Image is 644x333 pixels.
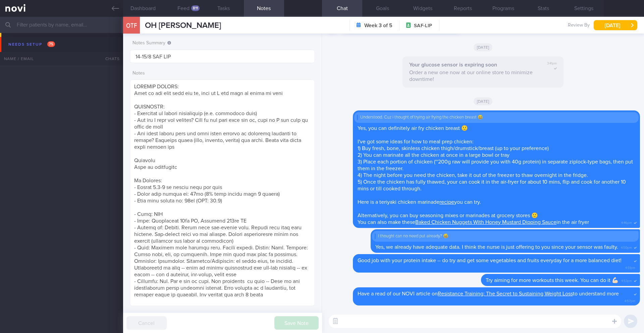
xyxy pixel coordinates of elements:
span: 4:57pm [625,297,635,303]
span: 4:46pm [621,219,632,225]
span: Yes, you can definitely air fry chicken breast 🙂 [358,126,468,131]
span: 3) Place each portion of chicken (~200g raw will provide you with 40g protein) in separate ziploc... [358,159,633,171]
a: Resistance Training: The Secret to Sustaining Weight Loss [438,291,573,296]
span: 1) Buy fresh, bone, skinless chicken thigh/drumstick/breast (up to your preference) [358,146,549,151]
span: 3:41pm [547,61,557,66]
span: Try aiming for more workouts this week. You can do it 💪🏻 [486,278,619,283]
span: I've got some ideas for how to meal prep chicken: [358,139,474,144]
label: Notes Summary [132,40,312,46]
span: 2) You can marinate all the chicken at once in a large bowl or tray [358,152,509,158]
div: OTF [121,13,142,39]
span: 4) The night before you need the chicken, take it out of the freezer to thaw overnight in the fri... [358,173,588,178]
span: Review By [568,22,590,29]
span: Yes, we already have adequate data. I think the nurse is just offering to you since your sensor w... [375,244,618,250]
div: 811 [191,5,200,11]
span: Alternatively, you can buy seasoning mixes or marinades at grocery stores 🙂 [358,213,538,218]
label: Notes [132,70,312,77]
span: Here is a teriyaki chicken marinade you can try. [358,199,481,205]
a: recipe [439,199,454,205]
strong: Week 3 of 5 [364,22,392,29]
span: 5) Once the chicken has fully thawed, your can cook it in the air-fryer for about 10 mins, flip a... [358,179,626,191]
span: Have a read of our NOVI article on to understand more [358,291,619,296]
a: Baked Chicken Nuggets With Honey Mustard Dipping Sauce [415,220,556,225]
span: OH [PERSON_NAME] [145,21,221,30]
span: [DATE] [474,43,493,51]
span: SAF-LIP [414,22,432,29]
div: Needs setup [7,40,57,49]
span: You can also make these in the air fryer [358,220,589,225]
span: [DATE] [474,97,493,105]
span: 4:51pm [625,264,635,270]
span: Good job with your protein intake -- do try and get some vegetables and fruits everyday for a mor... [358,258,622,263]
strong: Your glucose sensor is expiring soon [409,62,497,67]
span: 75 [47,41,55,47]
span: 4:53pm [621,277,632,283]
div: I thought can no need put already? 😅 [375,234,636,239]
button: [DATE] [594,20,637,30]
div: Chats [96,52,123,65]
span: 4:50pm [621,244,632,250]
div: Understood. Cuz i thought of trying air frying the chicken breast 😅 [357,115,636,120]
p: Order a new one now at our online store to minimize downtime! [409,69,537,83]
